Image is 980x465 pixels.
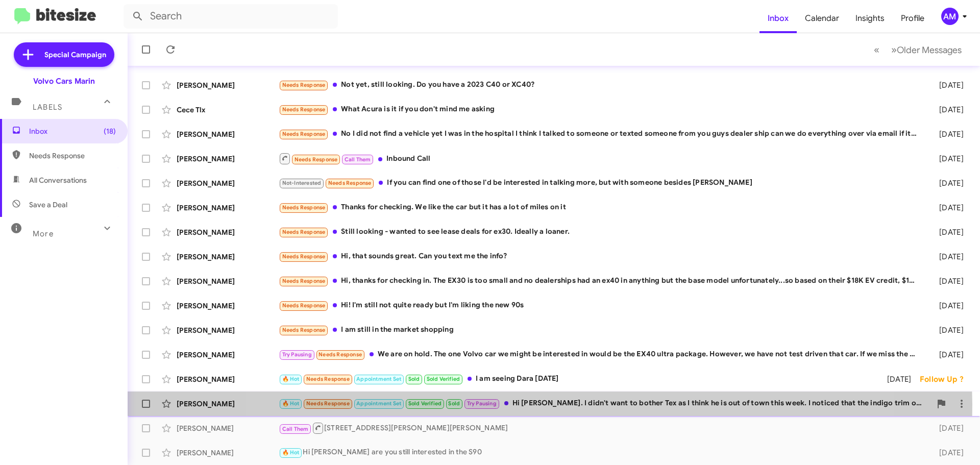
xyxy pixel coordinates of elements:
span: Special Campaign [44,50,106,60]
span: Call Them [345,156,371,163]
span: Try Pausing [282,351,312,358]
span: Needs Response [318,351,362,358]
div: [STREET_ADDRESS][PERSON_NAME][PERSON_NAME] [279,422,923,434]
div: [DATE] [923,276,972,286]
button: Previous [868,39,886,60]
div: Hi [PERSON_NAME]. I didn't want to bother Tex as I think he is out of town this week. I noticed t... [279,398,931,409]
span: Appointment Set [356,376,401,382]
span: Older Messages [897,44,962,56]
div: [PERSON_NAME] [177,448,279,458]
div: Cece Tlx [177,105,279,115]
span: Needs Response [282,302,326,309]
div: [PERSON_NAME] [177,227,279,237]
div: [DATE] [923,423,972,433]
button: Next [885,39,968,60]
span: Needs Response [282,327,326,333]
div: [DATE] [923,80,972,90]
span: Sold [448,400,460,407]
span: Needs Response [282,131,326,137]
span: Not-Interested [282,180,322,186]
span: Needs Response [295,156,338,163]
div: Inbound Call [279,152,923,165]
div: [PERSON_NAME] [177,325,279,335]
span: More [33,229,54,238]
div: [PERSON_NAME] [177,129,279,139]
span: 🔥 Hot [282,449,300,456]
div: [DATE] [923,129,972,139]
div: Hi! I'm still not quite ready but I'm liking the new 90s [279,300,923,311]
span: Needs Response [282,253,326,260]
div: [PERSON_NAME] [177,423,279,433]
span: 🔥 Hot [282,376,300,382]
a: Inbox [759,4,797,33]
div: [DATE] [874,374,920,384]
div: No I did not find a vehicle yet I was in the hospital I think I talked to someone or texted someo... [279,128,923,140]
span: Needs Response [306,376,350,382]
span: Needs Response [282,106,326,113]
span: Sold Verified [408,400,442,407]
div: What Acura is it if you don't mind me asking [279,104,923,115]
span: Needs Response [328,180,372,186]
a: Special Campaign [14,42,114,67]
a: Calendar [797,4,847,33]
a: Insights [847,4,893,33]
div: [PERSON_NAME] [177,301,279,311]
div: [DATE] [923,301,972,311]
span: Labels [33,103,62,112]
span: Try Pausing [467,400,497,407]
div: [PERSON_NAME] [177,178,279,188]
span: Needs Response [282,229,326,235]
span: Save a Deal [29,200,67,210]
div: Thanks for checking. We like the car but it has a lot of miles on it [279,202,923,213]
span: Needs Response [282,204,326,211]
div: Follow Up ? [920,374,972,384]
span: » [891,43,897,56]
div: [DATE] [923,105,972,115]
div: Hi, that sounds great. Can you text me the info? [279,251,923,262]
div: [DATE] [923,154,972,164]
span: Inbox [29,126,116,136]
span: Needs Response [282,82,326,88]
div: [DATE] [923,448,972,458]
div: [PERSON_NAME] [177,252,279,262]
div: Volvo Cars Marin [33,76,95,86]
div: [DATE] [923,350,972,360]
span: Call Them [282,426,309,432]
span: Sold [408,376,420,382]
div: Not yet, still looking. Do you have a 2023 C40 or XC40? [279,79,923,91]
span: Needs Response [282,278,326,284]
div: [DATE] [923,252,972,262]
div: Still looking - wanted to see lease deals for ex30. Ideally a loaner. [279,226,923,238]
div: [DATE] [923,203,972,213]
div: [DATE] [923,227,972,237]
div: [PERSON_NAME] [177,374,279,384]
div: I am still in the market shopping [279,324,923,336]
a: Profile [893,4,933,33]
div: [PERSON_NAME] [177,80,279,90]
div: We are on hold. The one Volvo car we might be interested in would be the EX40 ultra package. Howe... [279,349,923,360]
span: Appointment Set [356,400,401,407]
div: If you can find one of those I'd be interested in talking more, but with someone besides [PERSON_... [279,177,923,189]
div: Hi [PERSON_NAME] are you still interested in the S90 [279,447,923,458]
div: [DATE] [923,325,972,335]
span: « [874,43,879,56]
div: Hi, thanks for checking in. The EX30 is too small and no dealerships had an ex40 in anything but ... [279,275,923,287]
div: I am seeing Dara [DATE] [279,373,874,385]
div: [PERSON_NAME] [177,203,279,213]
span: 🔥 Hot [282,400,300,407]
input: Search [124,4,338,29]
nav: Page navigation example [868,39,968,60]
div: [PERSON_NAME] [177,154,279,164]
span: (18) [104,126,116,136]
span: Needs Response [306,400,350,407]
span: Needs Response [29,151,116,161]
button: AM [933,8,969,25]
div: [DATE] [923,178,972,188]
div: [PERSON_NAME] [177,350,279,360]
span: All Conversations [29,175,87,185]
div: AM [941,8,959,25]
